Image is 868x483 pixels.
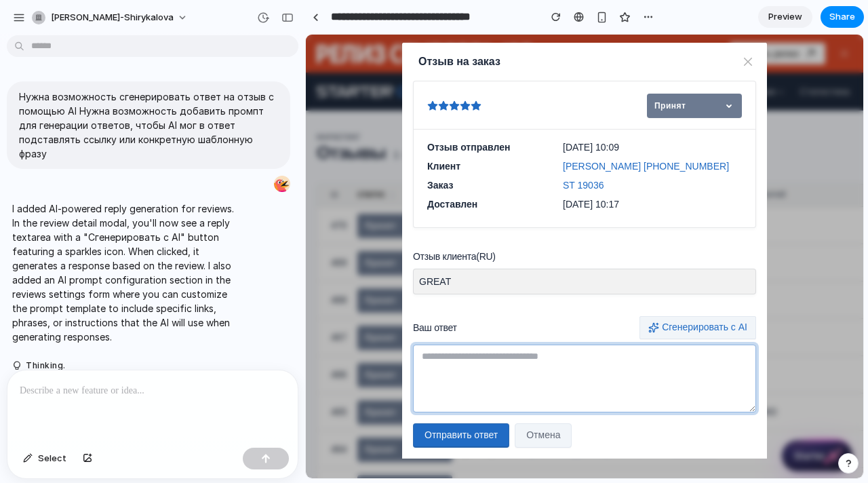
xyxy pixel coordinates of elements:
label: Ваш ответ [107,286,151,300]
h5: Отзыв на заказ [113,20,195,35]
dt: Заказ [116,144,252,157]
span: [PERSON_NAME] [PHONE_NUMBER] [257,125,423,138]
button: Select [16,448,73,469]
button: Отмена [209,389,266,413]
button: Отправить ответ [107,389,203,413]
span: [PERSON_NAME]-shirykalova [51,11,174,24]
a: Preview [758,6,812,28]
span: Preview [768,10,802,24]
h3: Отзыв клиента [107,215,450,229]
button: Сгенерировать с AI [334,282,450,305]
span: [DATE] 10:17 [257,163,313,182]
div: GREAT [108,235,450,259]
dt: Отзыв отправлен [116,106,252,119]
p: Нужна возможность сгенерировать ответ на отзыв с помощью AI Нужна возможность добавить промпт для... [19,90,278,161]
span: [DATE] 10:09 [257,106,313,119]
span: Select [38,452,66,465]
button: [PERSON_NAME]-shirykalova [26,7,195,28]
p: I added AI-powered reply generation for reviews. In the review detail modal, you'll now see a rep... [12,201,239,344]
span: (RU) [170,216,189,227]
button: Share [821,6,864,28]
dt: Доставлен [116,163,252,176]
span: Share [829,10,855,24]
button: Принят [341,59,436,83]
dt: Клиент [116,125,252,138]
span: ST 19036 [257,144,298,157]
